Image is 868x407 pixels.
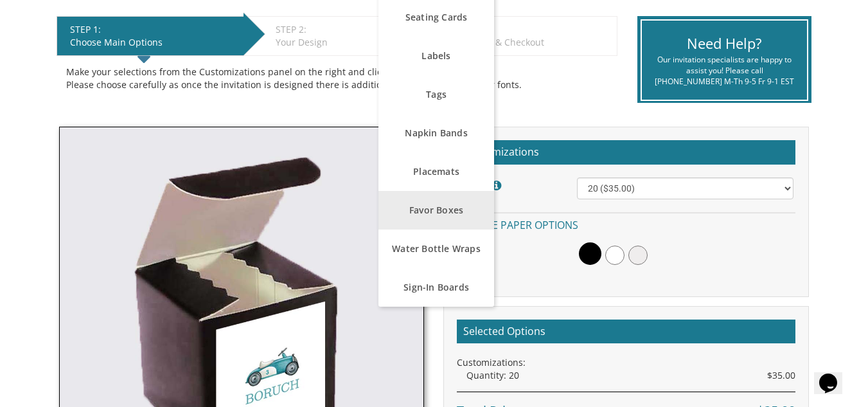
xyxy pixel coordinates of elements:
div: Review & Checkout [463,36,610,49]
div: Customizations: [457,356,795,369]
div: Quantity: 20 [466,369,795,382]
h2: Selected Options [457,320,795,344]
div: Choose Main Options [70,36,237,49]
a: Sign-In Boards [378,268,494,307]
a: Labels [378,37,494,75]
a: Tags [378,75,494,114]
iframe: chat widget [814,356,855,394]
a: Favor Boxes [378,191,494,230]
span: $35.00 [767,369,795,382]
div: STEP 3: [463,23,610,36]
div: STEP 2: [276,23,424,36]
div: Your Design [276,36,424,49]
h2: Customizations [457,140,795,165]
div: Need Help? [651,33,797,53]
h4: Choose paper options [457,212,795,235]
div: Make your selections from the Customizations panel on the right and click NEXT Please choose care... [66,66,608,91]
a: Placemats [378,152,494,191]
div: Our invitation specialists are happy to assist you! Please call [PHONE_NUMBER] M-Th 9-5 Fr 9-1 EST [651,54,797,87]
a: Water Bottle Wraps [378,230,494,268]
a: Napkin Bands [378,114,494,152]
div: STEP 1: [70,23,237,36]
